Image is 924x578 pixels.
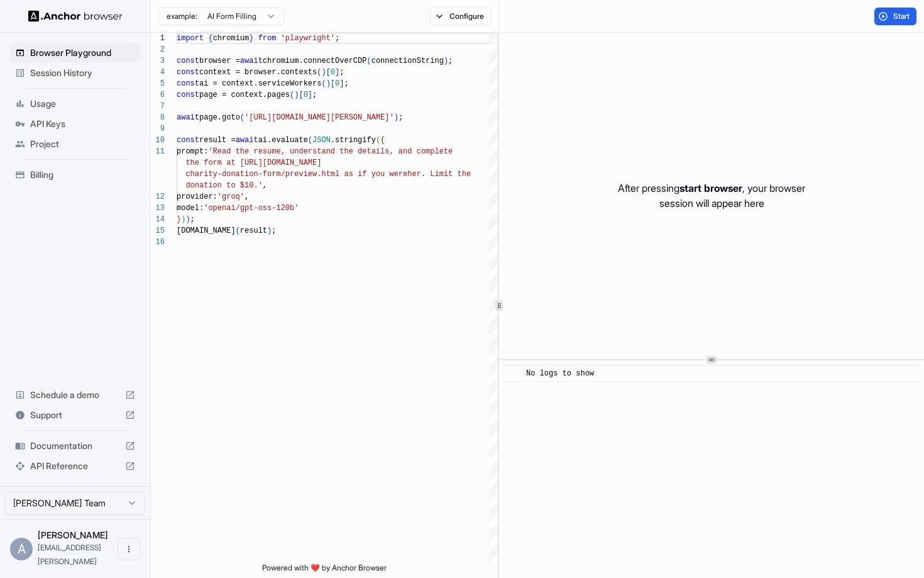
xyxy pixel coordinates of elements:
span: donation to $10.' [185,181,262,190]
span: Start [893,11,911,21]
span: ] [339,79,344,88]
span: ( [317,68,321,77]
span: ) [185,215,190,224]
span: ; [344,79,348,88]
span: ) [267,226,272,235]
span: context = browser.contexts [199,68,317,77]
span: { [208,34,212,43]
span: [ [326,68,331,77]
span: model: [177,204,204,213]
span: const [177,79,199,88]
span: browser = [199,57,240,65]
span: ( [321,79,326,88]
span: charity-donation-form/preview.html as if you were [185,170,407,179]
span: lete [434,147,453,156]
span: ; [312,91,317,99]
div: 7 [151,101,165,112]
span: ; [399,113,403,122]
span: 0 [331,68,335,77]
span: the form at [URL][DOMAIN_NAME] [185,158,321,167]
div: 14 [151,214,165,225]
span: 'playwright' [281,34,335,43]
span: Powered with ❤️ by Anchor Browser [262,563,387,578]
div: Usage [10,94,140,114]
span: aman@vink.ai [38,543,101,566]
div: 9 [151,123,165,135]
span: Billing [30,169,135,181]
span: .stringify [331,136,376,145]
span: , [263,181,267,190]
span: 0 [304,91,308,99]
div: Project [10,134,140,154]
span: ) [444,57,448,65]
span: result = [199,136,236,145]
span: Aman Varyani [38,530,108,540]
span: from [258,34,277,43]
span: API Keys [30,118,135,130]
div: 11 [151,146,165,157]
span: } [177,215,181,224]
span: } [249,34,253,43]
span: ai = context.serviceWorkers [199,79,321,88]
div: Billing [10,165,140,185]
span: const [177,57,199,65]
span: her. Limit the [407,170,471,179]
span: ( [290,91,294,99]
span: { [380,136,385,145]
div: 1 [151,33,165,44]
span: ( [236,226,240,235]
span: const [177,68,199,77]
div: API Keys [10,114,140,134]
div: 16 [151,236,165,248]
span: ) [294,91,299,99]
span: ; [339,68,344,77]
span: API Reference [30,460,120,472]
div: 2 [151,44,165,55]
span: prompt: [177,147,208,156]
span: JSON [312,136,331,145]
span: Support [30,409,120,421]
button: Configure [430,8,491,25]
span: ] [335,68,339,77]
div: Support [10,405,140,425]
span: connectionString [371,57,444,65]
span: Session History [30,67,135,79]
span: const [177,136,199,145]
div: 8 [151,112,165,123]
span: page.goto [199,113,240,122]
span: No logs to show [526,369,594,378]
span: const [177,91,199,99]
span: await [240,57,263,65]
div: A [10,538,33,560]
span: ( [308,136,312,145]
span: [DOMAIN_NAME] [177,226,236,235]
span: ] [308,91,312,99]
span: ) [321,68,326,77]
div: 5 [151,78,165,89]
span: ; [448,57,453,65]
span: result [240,226,267,235]
div: Browser Playground [10,43,140,63]
span: ​ [510,367,517,380]
span: 0 [335,79,339,88]
span: ( [240,113,245,122]
span: ) [181,215,185,224]
span: ai.evaluate [258,136,308,145]
div: 12 [151,191,165,203]
span: await [236,136,258,145]
p: After pressing , your browser session will appear here [618,181,805,211]
span: 'openai/gpt-oss-120b' [204,204,299,213]
span: ) [326,79,331,88]
span: Usage [30,97,135,110]
span: '[URL][DOMAIN_NAME][PERSON_NAME]' [245,113,394,122]
span: provider: [177,192,217,201]
div: 15 [151,225,165,236]
button: Open menu [118,538,140,560]
span: Browser Playground [30,47,135,59]
span: Documentation [30,440,120,452]
div: 10 [151,135,165,146]
span: ; [272,226,276,235]
div: 3 [151,55,165,67]
span: ( [376,136,380,145]
span: Schedule a demo [30,389,120,401]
